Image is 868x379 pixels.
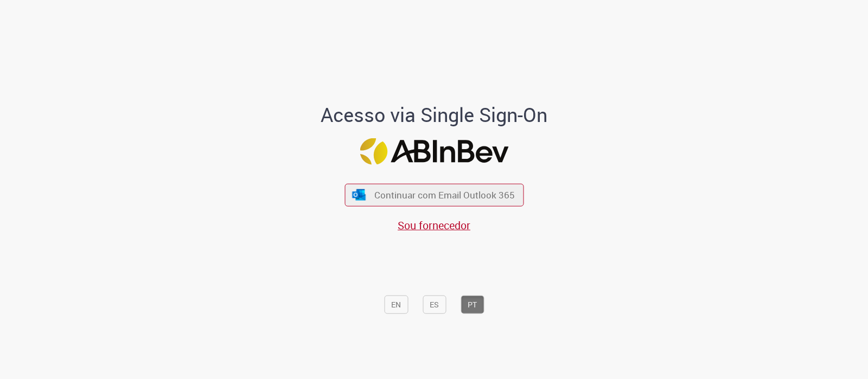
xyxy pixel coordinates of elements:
[352,189,367,201] img: ícone Azure/Microsoft 360
[423,296,446,314] button: ES
[384,296,408,314] button: EN
[360,138,508,165] img: Logo ABInBev
[461,296,484,314] button: PT
[284,104,585,126] h1: Acesso via Single Sign-On
[398,217,470,232] a: Sou fornecedor
[374,189,515,201] span: Continuar com Email Outlook 365
[344,184,524,206] button: ícone Azure/Microsoft 360 Continuar com Email Outlook 365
